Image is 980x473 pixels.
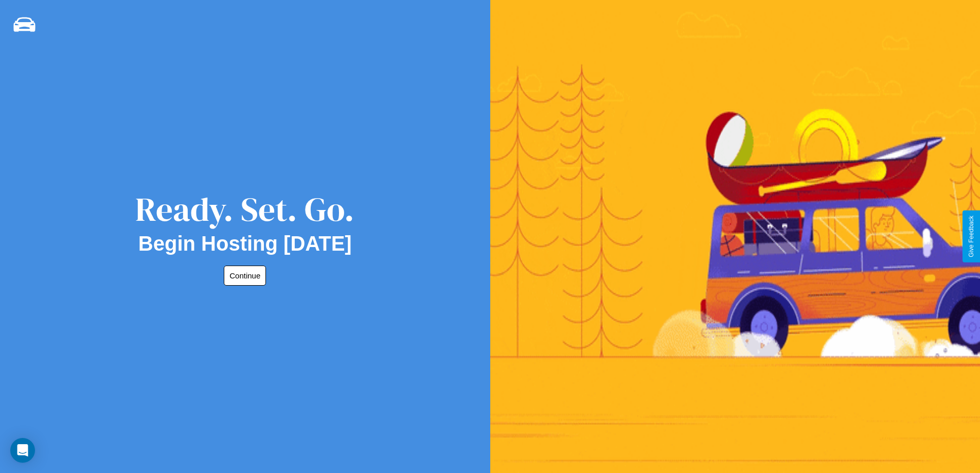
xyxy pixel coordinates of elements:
[138,232,352,255] h2: Begin Hosting [DATE]
[135,186,354,232] div: Ready. Set. Go.
[10,438,35,463] div: Open Intercom Messenger
[968,216,975,257] div: Give Feedback
[224,266,266,286] button: Continue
